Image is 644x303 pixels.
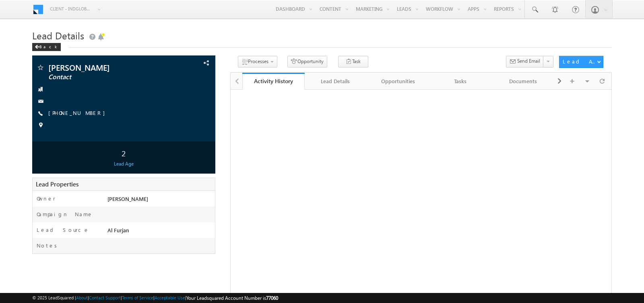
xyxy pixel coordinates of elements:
span: Lead Details [32,29,84,42]
span: Your Leadsquared Account Number is [186,295,278,301]
div: Back [32,43,61,51]
div: 2 [34,145,213,160]
button: Processes [238,56,277,68]
label: Notes [37,242,60,249]
a: Contact Support [89,295,121,300]
div: Activity History [248,77,299,85]
label: Lead Source [37,226,89,233]
span: [PERSON_NAME] [107,195,148,202]
div: Tasks [436,76,485,86]
div: Al Furjan [105,226,215,237]
span: Processes [248,58,268,64]
a: Lead Details [305,73,367,90]
label: Owner [37,195,56,202]
a: Activity History [242,73,305,90]
div: Documents [498,76,547,86]
a: Opportunities [367,73,429,90]
a: About [76,295,88,300]
button: Send Email [506,56,544,68]
div: Opportunities [374,76,422,86]
span: © 2025 LeadSquared | | | | | [32,294,278,302]
label: Campaign Name [37,211,93,218]
span: 77060 [266,295,278,301]
a: Back [32,43,65,49]
span: Client - indglobal1 (77060) [50,5,92,13]
div: Lead Details [311,76,360,86]
div: Lead Actions [563,58,597,65]
span: Send Email [517,57,540,65]
span: [PHONE_NUMBER] [48,109,109,117]
span: [PERSON_NAME] [48,63,162,72]
span: Contact [48,73,162,81]
a: Tasks [429,73,492,90]
a: Acceptable Use [155,295,185,300]
div: Lead Age [34,160,213,168]
button: Lead Actions [559,56,603,68]
button: Task [338,56,368,68]
a: Documents [492,73,554,90]
span: Lead Properties [36,180,78,188]
button: Opportunity [287,56,327,68]
a: Terms of Service [122,295,153,300]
